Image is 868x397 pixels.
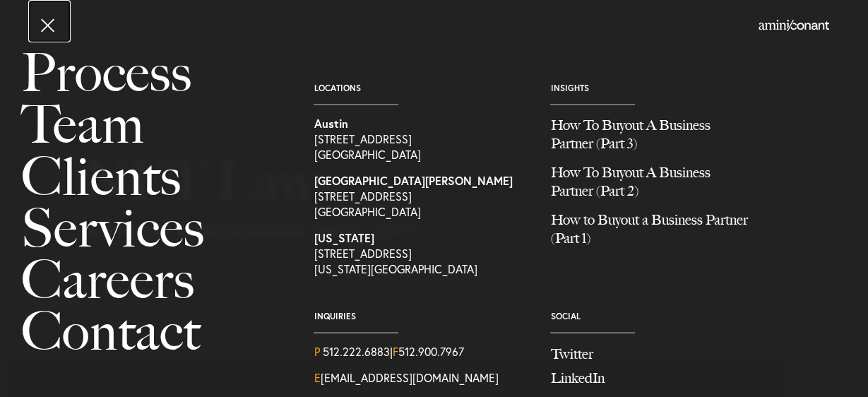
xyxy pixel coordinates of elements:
div: | 512.900.7967 [314,344,529,360]
a: Follow us on Twitter [550,344,766,365]
a: Call us at 5122226883 [322,344,389,360]
a: How To Buyout A Business Partner (Part 3) [550,116,766,163]
a: Team [21,99,283,150]
a: Process [21,47,283,99]
span: Social [550,312,766,321]
img: Amini & Conant [759,20,829,31]
span: P [314,344,319,360]
a: How To Buyout A Business Partner (Part 2) [550,163,766,211]
a: View on map [314,173,529,220]
strong: [US_STATE] [314,230,374,245]
a: Careers [21,254,283,306]
a: Home [759,20,829,32]
a: View on map [314,116,529,162]
span: F [392,344,398,360]
span: Inquiries [314,312,529,321]
a: View on map [314,230,529,277]
span: E [314,370,320,386]
a: Insights [550,83,588,93]
a: Locations [314,83,360,93]
a: Join us on LinkedIn [550,368,766,389]
a: Clients [21,151,283,203]
a: Contact [21,306,283,357]
strong: Austin [314,116,347,131]
a: How to Buyout a Business Partner (Part 1) [550,211,766,258]
a: Email Us [314,370,498,386]
a: Services [21,203,283,254]
strong: [GEOGRAPHIC_DATA][PERSON_NAME] [314,173,512,188]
